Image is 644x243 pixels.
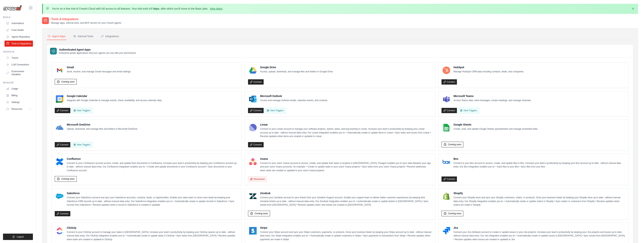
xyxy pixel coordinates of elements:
[260,157,432,161] h4: Asana
[67,196,239,207] p: Connect your Salesforce account and sync your Salesforce accounts, contacts, leads, or opportunit...
[5,55,33,61] a: Traces
[55,211,70,216] a: Connect
[56,124,63,131] img: Microsoft OneDrive Logo
[260,226,432,230] h4: Stripe
[260,127,432,138] p: Connect to your Linear account to manage your software projects, sprints, tasks, and bug tracking...
[56,192,63,200] img: Salesforce Logo
[454,196,625,207] p: Connect your Shopify store and sync your Shopify customers, orders, or products. Grow your busine...
[210,7,222,10] a: View plans
[249,124,257,131] img: Linear Logo
[454,99,532,102] p: Access Teams data, send messages, create meetings, and manage channels.
[454,230,625,241] p: Connect your Jira Software account to create or update issues in your Jira projects. Increase you...
[101,34,119,38] div: Integrations
[5,68,33,77] a: Environment Variables
[443,192,450,200] img: Shopify Logo
[265,108,286,113] : View Triggers
[454,65,524,69] h4: HubSpot
[448,143,461,146] span: Coming soon
[441,176,457,182] a: Connect
[56,227,63,235] img: ClickUp Logo
[454,70,524,74] p: Manage HubSpot CRM data including contacts, deals, and companies.
[67,161,239,173] p: Connect to your Confluence account access, create, and update their documents in Confluence. Incr...
[5,34,33,40] a: Agents Repository
[56,158,63,166] img: Confluence Logo
[255,212,268,215] span: Coming soon
[5,99,33,105] a: Settings
[454,161,625,169] p: Connect to your Box account to access, create, and update files in Box. Increase your team’s prod...
[260,230,432,241] p: Connect your Stripe account and sync your Stripe customers, payments, or products. Grow your busi...
[67,127,138,131] p: Upload, download, and manage files and folders in Microsoft OneDrive.
[260,161,432,173] p: Connect to your users’ Asana account to access, create, and update their tasks or projects in [GE...
[443,95,450,103] img: Microsoft Teams Logo
[248,142,264,147] a: Connect
[51,21,121,24] p: Manage apps, internal tools, and MCP servers for your CrewAI agents
[55,108,70,113] a: Connect
[441,79,457,85] a: Connect
[454,123,538,126] h4: Google Sheets
[249,67,257,74] img: Google Drive Logo
[5,27,33,33] a: Crew Studio
[3,5,22,11] img: Logo
[454,127,538,131] p: Create, read, and update Google Sheets spreadsheets and manage worksheet data.
[55,142,70,147] a: Connect
[59,51,136,55] p: Enterprise-grade applications that your agents can use with your permissions
[17,235,24,238] span: Logout
[67,191,239,195] h4: Salesforce
[454,94,532,98] h4: Microsoft Teams
[249,158,257,166] img: Asana Logo
[260,65,333,69] h4: Google Drive
[260,99,328,102] p: Access and manage Outlook emails, calendar events, and contacts.
[443,124,450,131] img: Google Sheets Logo
[454,226,625,230] h4: Jira
[67,70,131,74] p: Send, receive, and manage Gmail messages and email settings.
[454,157,625,161] h4: Box
[5,92,33,98] a: Billing
[5,86,33,92] a: Usage
[47,33,66,40] button: Agent Apps
[56,67,63,74] img: Gmail Logo
[71,142,92,148] : View Triggers
[73,34,93,38] div: Internal Tools
[260,191,432,195] h4: Zendesk
[443,227,450,235] img: Jira Logo
[249,192,257,200] img: Zendesk Logo
[3,234,33,240] button: Logout
[249,95,257,103] img: Microsoft Outlook Logo
[72,33,94,40] button: Internal Tools
[5,41,33,47] a: Tools & Integrations
[5,62,33,68] a: LLM Connections
[260,196,432,207] p: Connect your Zendesk account to sync tickets from your Zendesk Support account. Enable your suppo...
[100,33,120,40] button: Integrations
[443,158,450,166] img: Box Logo
[260,123,432,126] h4: Linear
[5,106,33,112] button: Resources
[52,7,223,11] p: You're on a free trial of CrewAI Cloud with full access to all features. Your trial ends in , aft...
[59,48,136,51] h3: Authenticated Agent Apps
[11,107,22,111] span: Resources
[67,226,239,230] h4: ClickUp
[61,177,75,180] span: Coming soon
[67,230,239,241] p: Connect to your ClickUp account to manage your tasks in [GEOGRAPHIC_DATA]. Increase your team’s p...
[248,79,264,85] a: Connect
[454,191,625,195] h4: Shopify
[5,20,33,26] a: Automations
[260,94,328,98] h4: Microsoft Outlook
[448,212,461,215] span: Coming soon
[67,65,131,69] h4: Gmail
[51,17,121,21] h2: Tools & Integrations
[67,123,138,126] h4: Microsoft OneDrive
[67,157,239,161] h4: Confluence
[249,227,257,235] img: Stripe Logo
[67,94,162,98] h4: Google Calendar
[3,50,33,53] div: Operate
[71,108,92,113] button: View Triggers
[441,108,457,113] a: Connect
[67,99,162,102] p: Integrate with Google Calendar to manage events, check availability, and access calendar data.
[3,16,33,19] div: Build
[56,95,63,103] img: Google Calendar Logo
[260,70,333,74] p: Access, upload, download, and manage files and folders in Google Drive.
[48,34,66,38] div: Agent Apps
[3,81,33,84] div: Manage
[458,108,479,113] : View Triggers
[443,67,450,74] img: HubSpot Logo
